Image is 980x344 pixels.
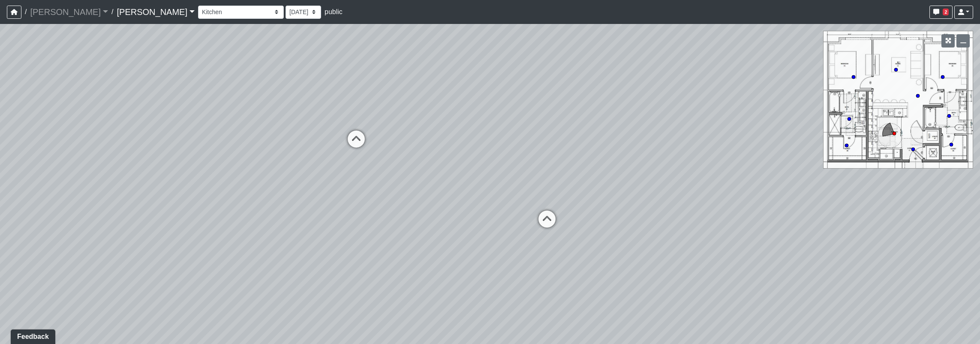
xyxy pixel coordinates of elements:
span: / [21,3,30,21]
button: 2 [929,6,953,19]
span: public [325,8,343,15]
iframe: Ybug feedback widget [6,327,57,344]
span: / [108,3,117,21]
a: [PERSON_NAME] [117,3,195,21]
a: [PERSON_NAME] [30,3,108,21]
span: 2 [943,9,949,15]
